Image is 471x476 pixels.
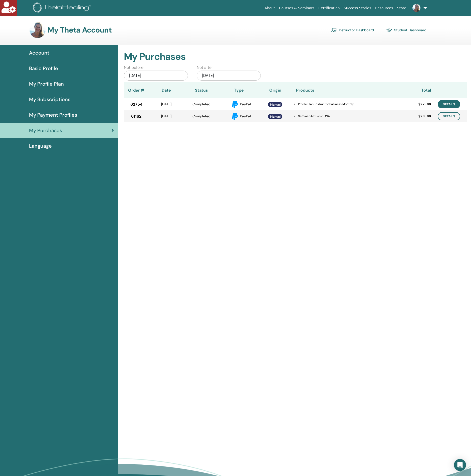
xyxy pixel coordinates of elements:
span: My Subscriptions [29,96,70,103]
span: Manual [270,115,281,119]
span: PayPal [240,114,251,118]
span: $ [418,102,420,107]
span: Language [29,142,52,150]
th: Products [292,82,399,98]
img: paypal.svg [231,100,239,108]
label: Not after [197,65,213,71]
th: Type [219,82,259,98]
span: My Payment Profiles [29,111,77,119]
th: Origin [259,82,292,98]
h2: My Purchases [124,51,467,63]
span: 62754 [130,101,142,107]
span: My Purchases [29,127,62,134]
a: Details [438,100,460,108]
span: $ [418,114,420,119]
span: Completed [192,102,210,106]
span: 27.00 [420,102,431,107]
div: Total [398,87,431,93]
span: Account [29,49,49,57]
img: logo.png [33,3,93,14]
div: [DATE] [124,71,188,81]
span: PayPal [240,102,251,106]
th: Order # [124,82,149,98]
div: [DATE] [149,102,184,107]
a: About [263,4,277,13]
li: Profile Plan: Instructor Business Monthly [298,102,399,106]
img: chalkboard-teacher.svg [331,28,337,32]
span: 61162 [131,113,141,119]
a: Student Dashboard [386,26,426,34]
a: Certification [316,4,342,13]
label: Not before [124,65,143,71]
img: default.jpg [30,22,46,38]
div: [DATE] [197,71,261,81]
span: Completed [192,114,210,118]
a: Courses & Seminars [277,4,317,13]
img: paypal.svg [231,112,239,120]
th: Date [149,82,184,98]
h3: My Theta Account [48,26,112,35]
div: [DATE] [149,114,184,119]
li: Seminar Ad: Basic DNA [298,114,399,118]
span: Basic Profile [29,65,58,72]
div: Open Intercom Messenger [454,459,466,471]
a: Instructor Dashboard [331,26,374,34]
span: My Profile Plan [29,80,64,88]
th: Status [184,82,219,98]
a: Store [395,4,408,13]
span: 20.00 [420,114,431,119]
a: Success Stories [342,4,373,13]
span: Manual [270,103,281,107]
a: Details [438,112,460,120]
img: default.jpg [412,4,420,12]
img: graduation-cap.svg [386,28,392,32]
a: Resources [373,4,395,13]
